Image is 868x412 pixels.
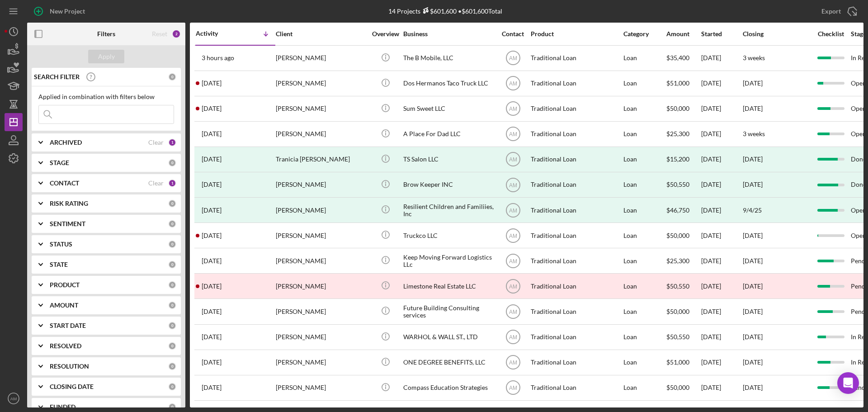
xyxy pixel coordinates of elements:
div: Loan [623,325,665,349]
div: [DATE] [701,198,742,222]
div: 0 [168,322,176,330]
div: [DATE] [743,156,763,163]
time: 2025-09-17 00:46 [202,105,222,112]
b: FUNDED [50,403,75,411]
div: Clear [148,139,164,146]
text: AM [509,106,517,112]
div: [DATE] [701,350,742,374]
time: [DATE] [743,308,763,315]
div: $15,200 [666,147,700,171]
div: Traditional Loan [531,122,621,146]
text: AM [509,182,517,188]
span: $25,300 [666,257,689,265]
time: [DATE] [743,79,763,87]
b: CLOSING DATE [50,383,94,390]
div: 0 [168,301,176,309]
div: Keep Moving Forward Logistics LLc [403,249,494,273]
div: Started [701,30,742,38]
b: RISK RATING [50,200,88,207]
div: Traditional Loan [531,350,621,374]
div: Limestone Real Estate LLC [403,274,494,298]
div: Applied in combination with filters below [38,93,174,100]
time: [DATE] [743,257,763,265]
div: Traditional Loan [531,71,621,95]
div: Traditional Loan [531,376,621,400]
b: STATUS [50,241,72,248]
div: Loan [623,97,665,121]
div: Truckco LLC [403,223,494,247]
div: Tranicia [PERSON_NAME] [276,147,366,171]
div: $50,550 [666,274,700,298]
div: Loan [623,376,665,400]
div: 1 [168,138,176,147]
time: 2025-07-30 20:41 [202,257,222,265]
b: PRODUCT [50,281,80,289]
b: START DATE [50,322,86,329]
time: 2025-03-06 18:47 [202,384,222,391]
b: RESOLVED [50,342,81,350]
b: CONTACT [50,180,79,187]
time: 2025-09-02 20:43 [202,207,222,214]
div: 0 [168,260,176,269]
time: [DATE] [743,333,763,341]
time: 2025-05-21 00:45 [202,359,222,366]
time: 2025-08-25 01:19 [202,232,222,239]
div: 14 Projects • $601,600 Total [388,7,502,15]
div: Loan [623,223,665,247]
div: Loan [623,173,665,197]
div: Reset [152,30,167,38]
div: [DATE] [701,97,742,121]
div: Product [531,30,621,38]
div: [DATE] [701,46,742,70]
text: AM [509,385,517,391]
span: $51,000 [666,79,689,87]
div: 0 [168,281,176,289]
div: 0 [168,383,176,391]
span: $50,000 [666,232,689,239]
time: [DATE] [743,358,763,366]
div: 0 [168,199,176,208]
button: Export [812,2,863,20]
div: Client [276,30,366,38]
time: [DATE] [743,282,763,290]
div: Compass Education Strategies [403,376,494,400]
span: $51,000 [666,358,689,366]
text: AM [509,232,517,239]
b: Filters [97,30,115,38]
div: Loan [623,198,665,222]
div: Traditional Loan [531,147,621,171]
div: [DATE] [701,376,742,400]
button: Apply [88,50,124,63]
div: Traditional Loan [531,249,621,273]
div: Checklist [811,30,850,38]
div: Dos Hermanos Taco Truck LLC [403,71,494,95]
div: 0 [168,73,176,81]
div: [PERSON_NAME] [276,173,366,197]
div: Future Building Consulting services [403,299,494,323]
div: 0 [168,362,176,370]
div: Loan [623,122,665,146]
div: Traditional Loan [531,325,621,349]
div: Clear [148,180,164,187]
div: [PERSON_NAME] [276,376,366,400]
div: A Place For Dad LLC [403,122,494,146]
div: Loan [623,299,665,323]
div: 0 [168,220,176,228]
div: [PERSON_NAME] [276,71,366,95]
div: [DATE] [701,223,742,247]
div: Traditional Loan [531,274,621,298]
div: [DATE] [743,181,763,188]
span: $50,000 [666,104,689,112]
button: AM [5,389,23,407]
div: Traditional Loan [531,223,621,247]
div: WARHOL & WALL ST., LTD [403,325,494,349]
div: Business [403,30,494,38]
time: 2025-09-18 21:10 [202,80,222,87]
time: [DATE] [743,384,763,391]
div: [PERSON_NAME] [276,299,366,323]
time: 2025-09-16 20:00 [202,130,222,137]
span: $35,400 [666,54,689,62]
text: AM [509,131,517,137]
div: 0 [168,159,176,167]
div: [PERSON_NAME] [276,198,366,222]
